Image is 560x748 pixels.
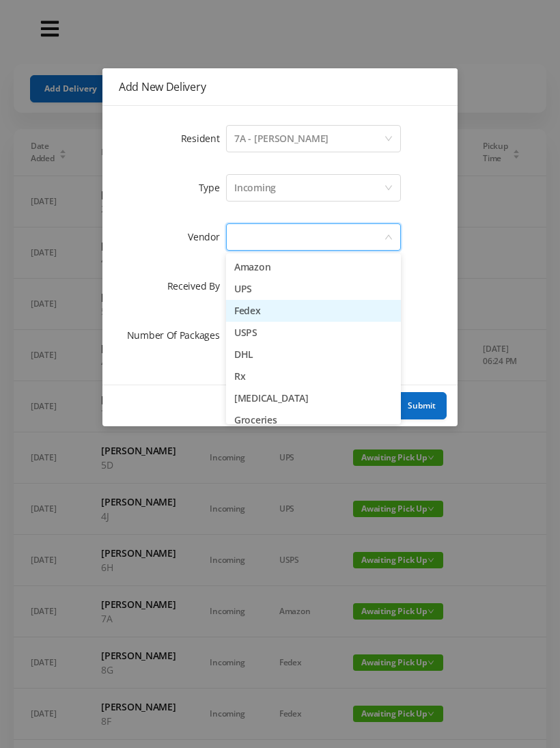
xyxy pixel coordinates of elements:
[226,387,401,409] li: [MEDICAL_DATA]
[167,279,227,292] label: Received By
[384,184,393,193] i: icon: down
[226,322,401,344] li: USPS
[397,392,447,419] button: Submit
[226,344,401,365] li: DHL
[234,175,276,201] div: Incoming
[226,409,401,431] li: Groceries
[199,181,227,194] label: Type
[119,79,441,94] div: Add New Delivery
[384,233,393,243] i: icon: down
[226,256,401,278] li: Amazon
[226,278,401,300] li: UPS
[384,135,393,144] i: icon: down
[181,132,227,145] label: Resident
[127,329,227,342] label: Number Of Packages
[188,230,226,243] label: Vendor
[226,365,401,387] li: Rx
[234,126,328,152] div: 7A - Yuria Kailich
[226,300,401,322] li: Fedex
[119,122,441,352] form: Add New Delivery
